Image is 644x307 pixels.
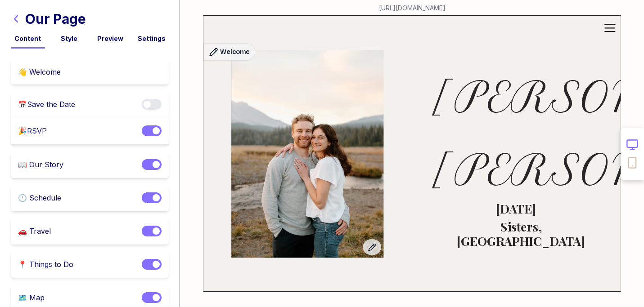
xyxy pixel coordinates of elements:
div: Settings [135,34,169,43]
div: 📅 Save the Date [18,99,75,111]
div: 📍 Things to Do [18,259,73,271]
div: 📖 Our Story [18,159,63,171]
div: 🎉 RSVP [18,125,47,137]
div: Preview [94,34,128,43]
span: Welcome [220,47,250,57]
div: Content [11,34,45,43]
img: Image [231,50,384,278]
div: 👋 Welcome [18,67,61,77]
h1: Our Page [25,11,86,27]
p: [DATE] [432,201,601,216]
div: 🚗 Travel [18,226,51,237]
div: Style [52,34,86,43]
button: Welcome [203,43,255,61]
div: 🕒 Schedule [18,192,61,204]
div: 🗺️ Map [18,292,45,304]
p: Sisters, [GEOGRAPHIC_DATA] [441,219,601,248]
